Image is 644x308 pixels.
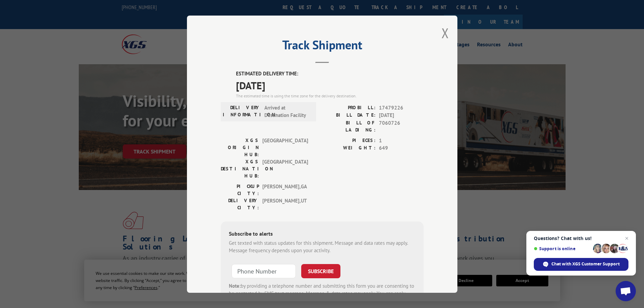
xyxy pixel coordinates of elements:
span: [DATE] [379,112,424,119]
label: PICKUP CITY: [221,183,259,197]
input: Phone Number [232,264,296,278]
span: [GEOGRAPHIC_DATA] [262,158,308,179]
button: SUBSCRIBE [301,264,340,278]
label: WEIGHT: [322,144,376,152]
span: [DATE] [236,77,424,93]
label: DELIVERY INFORMATION: [223,104,261,119]
span: Questions? Chat with us! [534,236,628,241]
label: XGS DESTINATION HUB: [221,158,259,179]
span: [PERSON_NAME] , GA [262,183,308,197]
span: Support is online [534,246,591,251]
span: 649 [379,144,424,152]
label: BILL OF LADING: [322,119,376,133]
button: Close modal [442,24,449,42]
h2: Track Shipment [221,40,424,53]
span: [PERSON_NAME] , UT [262,197,308,211]
label: PROBILL: [322,104,376,112]
label: BILL DATE: [322,112,376,119]
span: Chat with XGS Customer Support [551,261,620,267]
span: 17479226 [379,104,424,112]
div: Open chat [616,281,636,301]
div: The estimated time is using the time zone for the delivery destination. [236,93,424,99]
label: XGS ORIGIN HUB: [221,137,259,158]
strong: Note: [229,282,241,289]
span: Arrived at Destination Facility [264,104,310,119]
span: Close chat [623,234,631,242]
span: [GEOGRAPHIC_DATA] [262,137,308,158]
label: ESTIMATED DELIVERY TIME: [236,70,424,78]
label: DELIVERY CITY: [221,197,259,211]
div: by providing a telephone number and submitting this form you are consenting to be contacted by SM... [229,282,415,305]
div: Get texted with status updates for this shipment. Message and data rates may apply. Message frequ... [229,239,415,254]
span: 7060726 [379,119,424,133]
span: 1 [379,137,424,144]
label: PIECES: [322,137,376,144]
div: Chat with XGS Customer Support [534,258,628,271]
div: Subscribe to alerts [229,229,415,239]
